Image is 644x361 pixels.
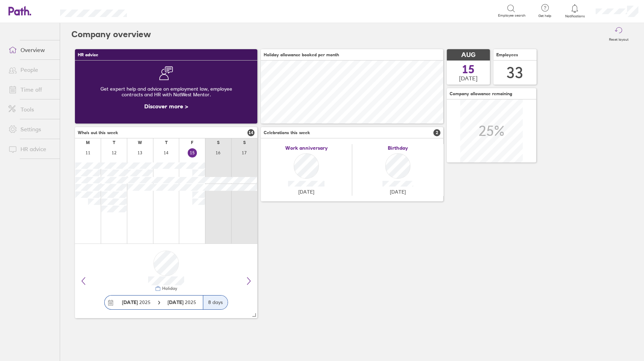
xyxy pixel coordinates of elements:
div: T [113,140,115,145]
div: W [138,140,142,145]
button: Reset layout [605,23,633,46]
span: 2025 [122,299,151,305]
div: 8 days [203,296,228,309]
span: [DATE] [298,189,314,195]
span: HR advice [78,52,98,57]
a: Settings [3,122,60,136]
span: Employees [496,52,518,57]
span: 2025 [168,299,196,305]
span: 2 [433,129,440,136]
a: Notifications [563,4,586,18]
div: Get expert help and advice on employment law, employee contracts and HR with NatWest Mentor. [81,80,252,103]
span: Celebrations this week [264,130,310,135]
div: F [191,140,193,145]
a: Time off [3,82,60,97]
span: Birthday [388,145,408,151]
div: T [165,140,168,145]
div: 33 [507,64,523,82]
span: 14 [247,129,254,136]
span: [DATE] [390,189,406,195]
span: Company allowance remaining [450,91,512,96]
a: Tools [3,102,60,116]
span: AUG [461,51,475,59]
div: M [86,140,90,145]
h2: Company overview [71,23,151,46]
span: Holiday allowance booked per month [264,52,339,57]
strong: [DATE] [168,299,185,305]
span: Notifications [563,14,586,18]
span: [DATE] [459,75,478,81]
div: Holiday [161,286,177,291]
span: Employee search [498,13,526,18]
a: HR advice [3,142,60,156]
strong: [DATE] [122,299,138,305]
div: Search [146,7,164,14]
a: Discover more > [144,103,188,110]
div: S [217,140,219,145]
div: S [243,140,246,145]
span: Work anniversary [285,145,328,151]
span: 15 [462,64,475,75]
span: Get help [533,14,556,18]
a: People [3,63,60,77]
label: Reset layout [605,35,633,42]
a: Overview [3,43,60,57]
span: Who's out this week [78,130,118,135]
